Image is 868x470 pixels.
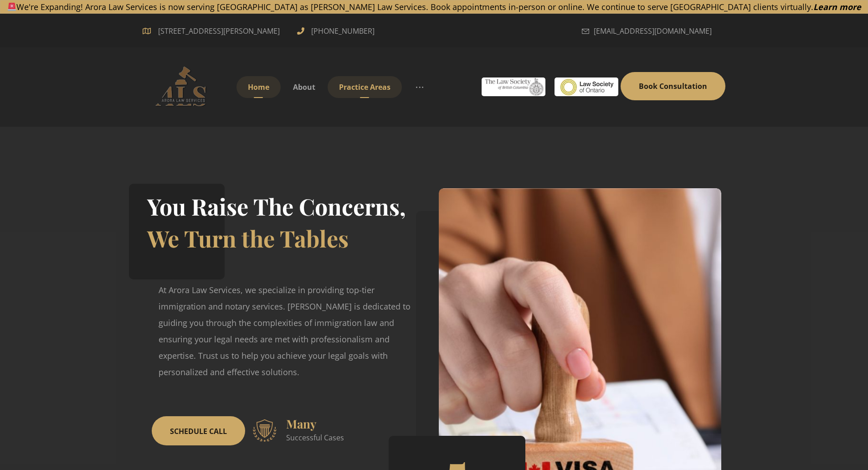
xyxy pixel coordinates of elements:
a: More links [403,76,437,98]
a: About [282,76,327,98]
span: We Turn the Tables [147,223,349,253]
a: Learn more [813,1,861,12]
a: Practice Areas [328,76,402,98]
p: We're Expanding! Arora Law Services is now serving [GEOGRAPHIC_DATA] as [PERSON_NAME] Law Service... [7,3,861,11]
img: # [555,77,618,96]
p: At Arora Law Services, we specialize in providing top-tier immigration and notary services. [PERS... [159,282,418,380]
h2: You Raise The Concerns, [147,191,406,222]
a: Book Consultation [621,72,725,100]
span: [STREET_ADDRESS][PERSON_NAME] [154,24,283,38]
span: Many [286,416,317,432]
span: [EMAIL_ADDRESS][DOMAIN_NAME] [594,24,712,38]
span: Successful Cases [286,433,344,443]
a: [STREET_ADDRESS][PERSON_NAME] [143,25,283,35]
span: Practice Areas [339,82,390,92]
img: # [482,77,545,96]
span: Home [248,82,269,92]
a: Home [236,76,281,98]
a: [PHONE_NUMBER] [297,25,377,35]
span: [PHONE_NUMBER] [309,24,377,38]
img: Arora Law Services [143,66,225,107]
span: Book Consultation [639,81,707,91]
img: 🚨 [8,3,16,11]
a: Advocate (IN) | Barrister (CA) | Solicitor | Notary Public [143,66,225,107]
a: SCHEDULE CALL [152,416,245,445]
span: About [293,82,315,92]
